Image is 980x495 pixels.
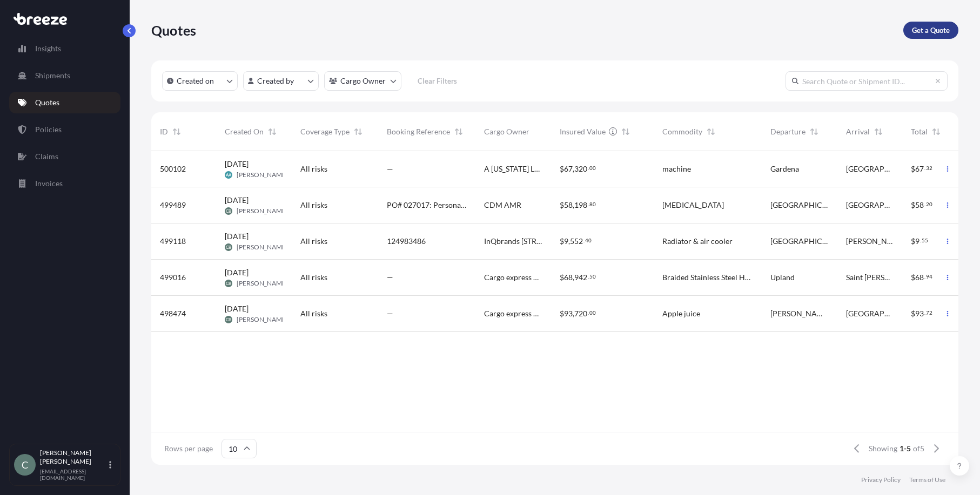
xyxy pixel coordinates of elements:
span: [PERSON_NAME] [237,315,288,324]
button: Sort [930,125,943,138]
button: createdOn Filter options [162,71,238,91]
span: machine [662,164,691,174]
button: Sort [619,125,632,138]
span: 00 [589,166,596,170]
span: [PERSON_NAME] [237,171,288,179]
span: Commodity [662,126,702,137]
p: Terms of Use [909,476,945,484]
span: — [387,164,393,174]
span: Gardena [770,164,799,174]
span: AA [226,169,231,180]
span: 9 [564,238,568,245]
span: . [924,202,925,206]
span: Cargo express Freight [484,308,542,319]
span: $ [911,238,915,245]
span: Coverage Type [300,126,350,137]
p: Clear Filters [418,76,457,86]
p: Quotes [35,97,59,108]
p: Get a Quote [912,25,950,36]
span: $ [560,165,564,173]
span: [DATE] [225,231,249,242]
span: [DATE] [225,195,249,206]
span: 500102 [160,164,186,174]
button: Sort [266,125,279,138]
span: Upland [770,272,795,283]
span: 67 [915,165,924,173]
span: . [588,311,589,315]
span: 20 [926,202,932,206]
span: Created On [225,126,264,137]
span: 498474 [160,308,186,319]
a: Invoices [9,173,120,194]
span: $ [560,238,564,245]
span: 499016 [160,272,186,283]
span: , [573,310,574,317]
span: Braided Stainless Steel Hoses [662,272,753,283]
span: 80 [589,202,596,206]
span: . [583,239,585,242]
span: 72 [926,311,932,315]
span: All risks [300,164,327,174]
span: A [US_STATE] Labchoice Corp [484,164,542,174]
span: Cargo Owner [484,126,529,137]
span: [GEOGRAPHIC_DATA] [846,200,894,211]
span: Radiator & air cooler [662,236,733,247]
span: [PERSON_NAME] [237,207,288,215]
p: Created on [177,76,214,86]
span: 320 [574,165,587,173]
span: Saint [PERSON_NAME] [846,272,894,283]
span: 552 [570,238,583,245]
span: . [920,239,921,242]
span: [DATE] [225,303,249,314]
span: [PERSON_NAME] [237,279,288,288]
span: , [573,201,574,209]
span: $ [911,274,915,281]
span: 499489 [160,200,186,211]
p: [PERSON_NAME] [PERSON_NAME] [40,449,107,466]
span: PO# 027017: Personalize Beauty Discovery Inc. C/O Saddle Creek Corporation: Attn [PERSON_NAME] [387,200,467,211]
span: $ [560,201,564,209]
span: $ [911,201,915,209]
a: Policies [9,119,120,140]
button: Sort [452,125,465,138]
span: All risks [300,236,327,247]
span: [GEOGRAPHIC_DATA] [846,308,894,319]
span: 55 [922,239,928,242]
span: [GEOGRAPHIC_DATA] [770,200,829,211]
span: — [387,272,393,283]
span: [DATE] [225,267,249,278]
span: , [568,238,570,245]
span: 40 [585,239,592,242]
span: . [924,275,925,279]
span: $ [560,274,564,281]
span: 50 [589,275,596,279]
p: Policies [35,124,62,135]
span: Arrival [846,126,870,137]
span: CB [226,242,231,253]
span: 58 [915,201,924,209]
p: Cargo Owner [340,76,386,86]
span: 720 [574,310,587,317]
span: C [22,459,28,470]
span: 9 [915,238,919,245]
p: Claims [35,151,58,162]
span: ID [160,126,168,137]
span: 32 [926,166,932,170]
span: of 5 [913,443,924,454]
span: Showing [869,443,897,454]
p: Created by [257,76,294,86]
span: [GEOGRAPHIC_DATA] [846,164,894,174]
span: 68 [564,274,573,281]
span: 94 [926,275,932,279]
span: Departure [770,126,806,137]
span: [PERSON_NAME] [770,308,829,319]
a: Privacy Policy [861,476,901,484]
span: [MEDICAL_DATA] [662,200,724,211]
span: 93 [915,310,924,317]
p: Quotes [151,22,196,39]
span: CB [226,314,231,325]
span: 58 [564,201,573,209]
span: Total [911,126,928,137]
span: . [924,311,925,315]
button: Sort [170,125,183,138]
